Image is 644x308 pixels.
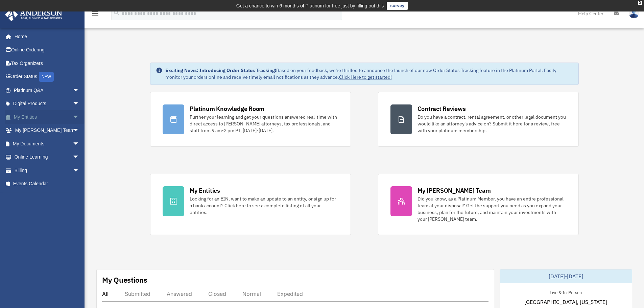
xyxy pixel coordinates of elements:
a: Billingarrow_drop_down [5,164,90,177]
a: My [PERSON_NAME] Teamarrow_drop_down [5,124,90,137]
a: Digital Productsarrow_drop_down [5,97,90,111]
i: menu [91,9,99,18]
a: menu [91,12,99,18]
div: Closed [208,290,226,297]
a: Click Here to get started! [339,74,392,80]
span: arrow_drop_down [73,84,86,97]
div: NEW [39,72,54,82]
a: Events Calendar [5,177,90,191]
div: Get a chance to win 6 months of Platinum for free just by filling out this [236,2,384,10]
a: Home [5,30,86,43]
span: arrow_drop_down [73,110,86,124]
div: [DATE]-[DATE] [500,269,632,283]
i: search [113,9,120,17]
span: arrow_drop_down [73,97,86,111]
img: User Pic [629,8,639,18]
a: My [PERSON_NAME] Team Did you know, as a Platinum Member, you have an entire professional team at... [378,174,579,235]
a: Platinum Q&Aarrow_drop_down [5,84,90,97]
span: arrow_drop_down [73,124,86,138]
div: Expedited [277,290,303,297]
a: Order StatusNEW [5,70,90,84]
div: Answered [167,290,192,297]
a: survey [387,2,408,10]
div: Looking for an EIN, want to make an update to an entity, or sign up for a bank account? Click her... [190,195,338,216]
span: [GEOGRAPHIC_DATA], [US_STATE] [524,298,607,306]
a: Online Learningarrow_drop_down [5,150,90,164]
div: My Questions [102,275,147,285]
div: Contract Reviews [418,104,466,113]
div: Platinum Knowledge Room [190,104,265,113]
div: Do you have a contract, rental agreement, or other legal document you would like an attorney's ad... [418,114,566,134]
div: Did you know, as a Platinum Member, you have an entire professional team at your disposal? Get th... [418,195,566,222]
span: arrow_drop_down [73,150,86,164]
span: arrow_drop_down [73,137,86,151]
div: Based on your feedback, we're thrilled to announce the launch of our new Order Status Tracking fe... [165,67,573,80]
div: Normal [242,290,261,297]
img: Anderson Advisors Platinum Portal [3,8,64,21]
a: My Entities Looking for an EIN, want to make an update to an entity, or sign up for a bank accoun... [150,174,351,235]
div: Submitted [125,290,150,297]
div: Live & In-Person [544,288,587,295]
div: Further your learning and get your questions answered real-time with direct access to [PERSON_NAM... [190,114,338,134]
div: All [102,290,109,297]
a: My Documentsarrow_drop_down [5,137,90,150]
a: Tax Organizers [5,56,90,70]
div: My [PERSON_NAME] Team [418,186,491,195]
span: arrow_drop_down [73,164,86,177]
a: My Entitiesarrow_drop_down [5,110,90,124]
strong: Exciting News: Introducing Order Status Tracking! [165,67,276,73]
a: Contract Reviews Do you have a contract, rental agreement, or other legal document you would like... [378,92,579,147]
a: Platinum Knowledge Room Further your learning and get your questions answered real-time with dire... [150,92,351,147]
a: Online Ordering [5,43,90,57]
div: close [638,1,642,5]
div: My Entities [190,186,220,195]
